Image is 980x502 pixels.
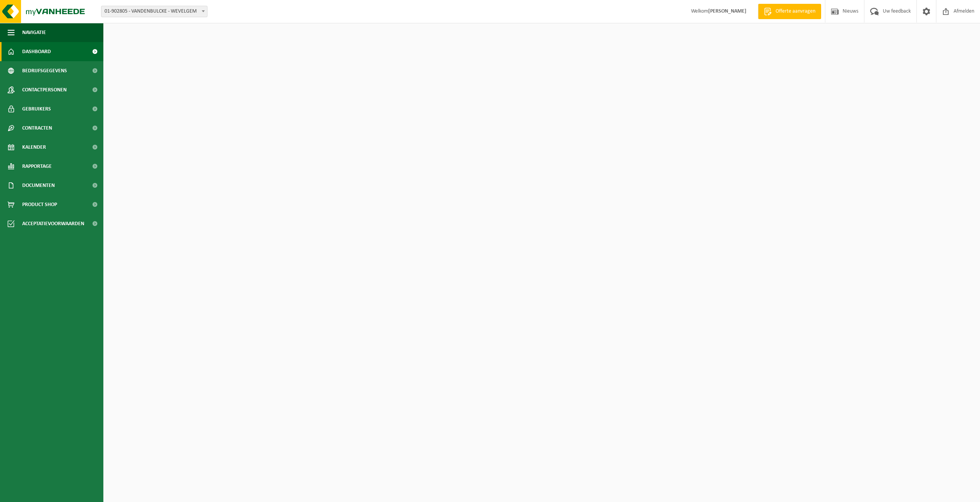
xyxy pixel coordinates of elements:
[22,42,51,61] span: Dashboard
[22,195,57,214] span: Product Shop
[774,8,817,15] span: Offerte aanvragen
[101,6,207,17] span: 01-902805 - VANDENBULCKE - WEVELGEM
[22,99,51,119] span: Gebruikers
[22,157,52,176] span: Rapportage
[22,23,46,42] span: Navigatie
[22,119,52,138] span: Contracten
[22,138,46,157] span: Kalender
[22,176,55,195] span: Documenten
[758,4,821,19] a: Offerte aanvragen
[22,61,67,80] span: Bedrijfsgegevens
[22,80,67,99] span: Contactpersonen
[22,214,84,233] span: Acceptatievoorwaarden
[708,8,746,14] strong: [PERSON_NAME]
